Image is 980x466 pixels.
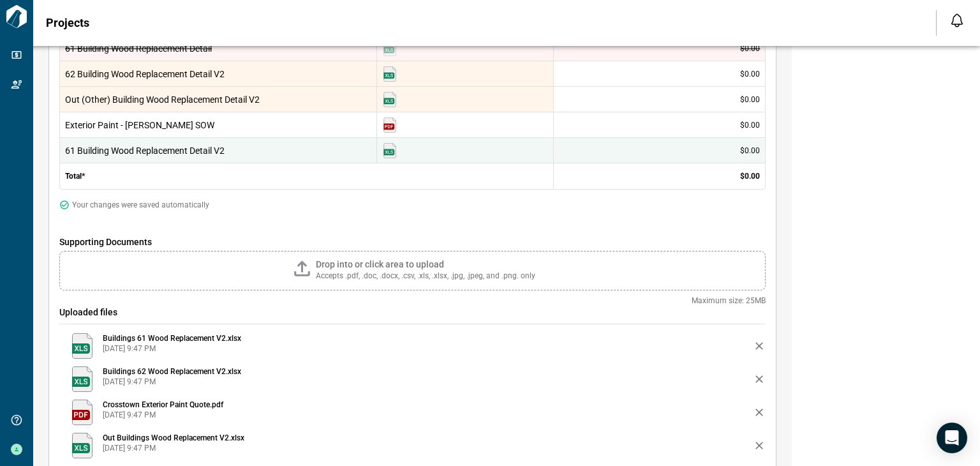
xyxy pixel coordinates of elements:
[382,66,397,82] img: Buildings 62 Wood Replacement V2.xlsx
[316,259,444,269] span: Drop into or click area to upload
[72,400,93,425] img: pdf
[46,17,89,29] span: Projects
[103,443,244,453] span: [DATE] 9:47 PM
[65,42,371,55] span: 61 Building Wood Replacement Detail
[382,92,397,107] img: Out Buildings Wood Replacement V2.xlsx
[59,236,766,248] span: Supporting Documents
[382,41,397,56] img: Buildings 61 Wood Replacement.xlsx
[103,343,241,354] span: [DATE] 9:47 PM
[740,43,760,54] span: $0.00
[103,366,241,377] span: Buildings 62 Wood Replacement V2.xlsx
[72,200,209,210] span: Your changes were saved automatically
[65,119,371,132] span: Exterior Paint - [PERSON_NAME] SOW
[59,296,766,306] span: Maximum size: 25MB
[65,144,371,157] span: 61 Building Wood Replacement Detail V2
[740,120,760,130] span: $0.00
[947,10,967,31] button: Open notification feed
[382,143,397,158] img: Buildings 61 Wood Replacement V2.xlsx
[937,423,967,453] div: Open Intercom Messenger
[382,117,397,133] img: SW Paint Specification - Crosstown at Chapel Hill.pdf
[103,433,244,443] span: Out Buildings Wood Replacement V2.xlsx
[72,433,93,458] img: xlsx
[65,93,371,106] span: Out (Other) Building Wood Replacement Detail V2
[740,146,760,156] span: $0.00
[316,271,535,281] span: Accepts .pdf, .doc, .docx, .csv, .xls, .xlsx, .jpg, .jpeg, and .png. only
[740,94,760,105] span: $0.00
[65,171,85,181] span: Total *
[740,171,760,181] span: $0.00
[103,400,223,410] span: Crosstown Exterior Paint Quote.pdf
[72,333,93,359] img: xlsx
[103,410,223,420] span: [DATE] 9:47 PM
[65,68,371,80] span: 62 Building Wood Replacement Detail V2
[103,333,241,343] span: Buildings 61 Wood Replacement V2.xlsx
[740,69,760,79] span: $0.00
[59,306,766,319] span: Uploaded files
[72,366,93,392] img: xlsx
[103,377,241,387] span: [DATE] 9:47 PM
